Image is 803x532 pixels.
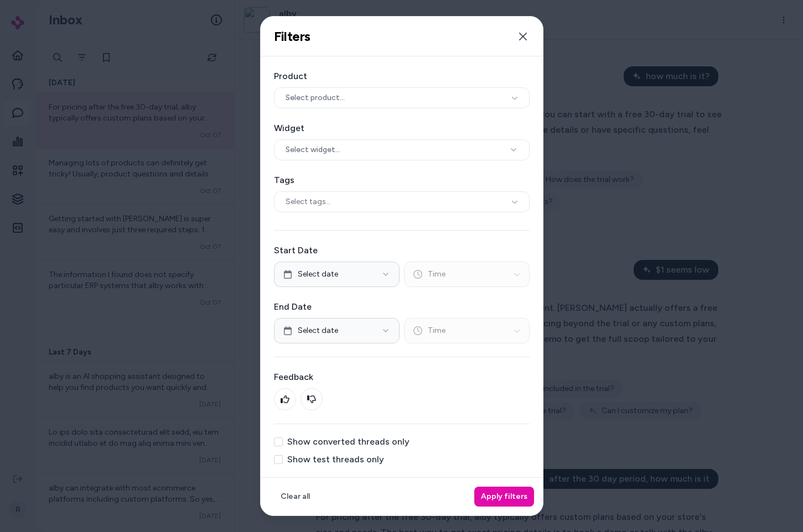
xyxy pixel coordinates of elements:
button: Apply filters [474,487,534,507]
span: Select date [298,269,338,280]
label: Widget [274,122,530,135]
label: End Date [274,300,530,314]
button: Select date [274,262,400,287]
label: Product [274,70,530,83]
span: Select date [298,325,338,336]
button: Clear all [274,487,317,507]
label: Start Date [274,244,530,257]
h2: Filters [274,28,310,45]
label: Show converted threads only [287,437,410,446]
label: Feedback [274,371,530,384]
button: Select date [274,318,400,343]
label: Tags [274,174,530,187]
label: Show test threads only [287,455,384,464]
span: Select tags... [286,196,331,207]
span: Select product... [286,92,345,103]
